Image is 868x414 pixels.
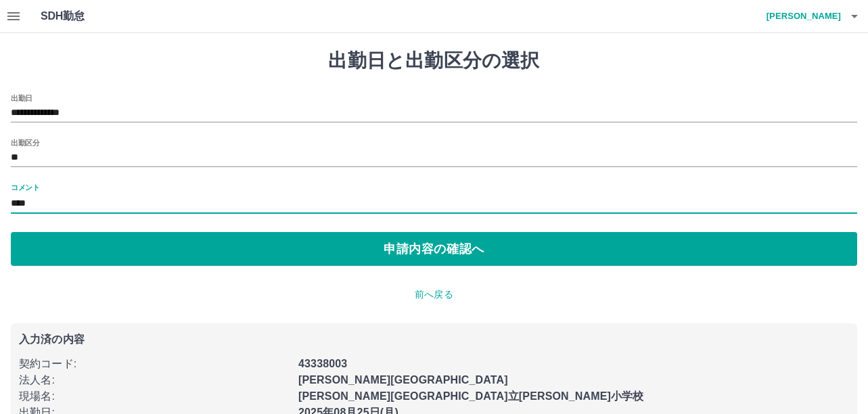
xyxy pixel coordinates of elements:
label: 出勤区分 [11,137,39,147]
button: 申請内容の確認へ [11,232,857,266]
label: コメント [11,182,39,192]
p: 現場名 : [19,388,290,405]
p: 前へ戻る [11,287,857,302]
p: 法人名 : [19,372,290,388]
p: 入力済の内容 [19,334,849,345]
p: 契約コード : [19,356,290,372]
h1: 出勤日と出勤区分の選択 [11,49,857,72]
b: [PERSON_NAME][GEOGRAPHIC_DATA] [298,374,508,386]
b: 43338003 [298,358,347,369]
label: 出勤日 [11,93,32,103]
b: [PERSON_NAME][GEOGRAPHIC_DATA]立[PERSON_NAME]小学校 [298,390,643,402]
